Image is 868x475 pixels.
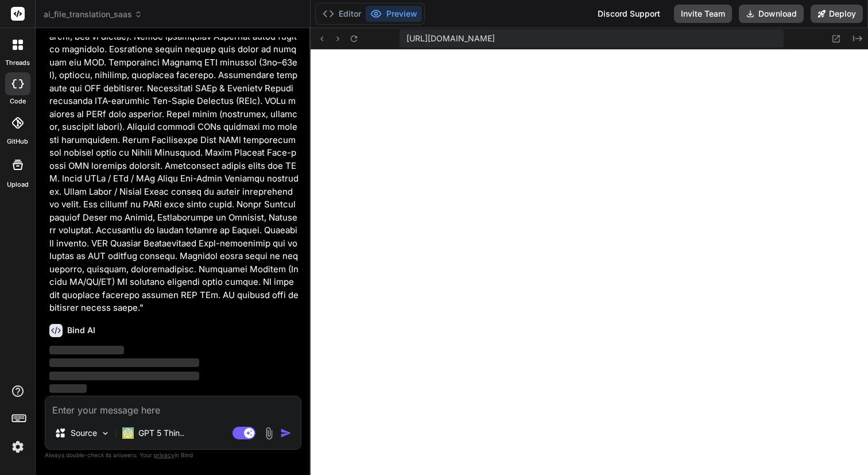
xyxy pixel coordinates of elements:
[406,33,495,44] span: [URL][DOMAIN_NAME]
[811,5,863,23] button: Deploy
[262,427,276,440] img: attachment
[5,58,30,68] label: threads
[49,358,199,367] span: ‌
[67,325,95,336] h6: Bind AI
[122,427,134,439] img: GPT 5 Thinking Medium
[280,427,292,439] img: icon
[591,5,667,23] div: Discord Support
[739,5,804,23] button: Download
[138,427,184,439] p: GPT 5 Thin..
[10,96,26,106] label: code
[44,9,142,20] span: ai_file_translation_saas
[49,372,199,380] span: ‌
[674,5,732,23] button: Invite Team
[45,450,301,461] p: Always double-check its answers. Your in Bind
[100,428,110,438] img: Pick Models
[49,384,87,393] span: ‌
[318,6,366,22] button: Editor
[49,346,124,354] span: ‌
[366,6,422,22] button: Preview
[7,180,29,190] label: Upload
[71,427,97,439] p: Source
[154,451,175,458] span: privacy
[8,437,28,457] img: settings
[7,137,28,146] label: GitHub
